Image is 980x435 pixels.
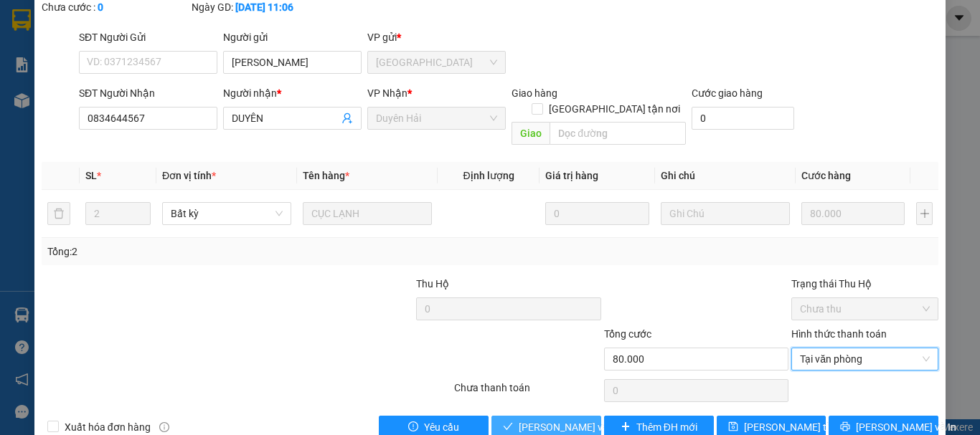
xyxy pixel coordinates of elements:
[85,170,97,181] span: SL
[801,170,851,181] span: Cước hàng
[655,162,796,190] th: Ghi chú
[545,170,598,181] span: Giá trị hàng
[303,202,432,225] input: VD: Bàn, Ghế
[621,421,631,433] span: plus
[800,348,930,370] span: Tại văn phòng
[453,380,603,405] div: Chưa thanh toán
[728,421,738,433] span: save
[856,419,956,435] span: [PERSON_NAME] và In
[636,419,697,435] span: Thêm ĐH mới
[367,87,407,99] span: VP Nhận
[503,421,513,433] span: check
[800,298,930,320] span: Chưa thu
[98,1,103,13] b: 0
[162,170,216,181] span: Đơn vị tính
[376,52,497,73] span: Sài Gòn
[661,202,790,225] input: Ghi Chú
[367,29,506,45] div: VP gửi
[840,421,850,433] span: printer
[171,203,283,224] span: Bất kỳ
[916,202,933,225] button: plus
[744,419,859,435] span: [PERSON_NAME] thay đổi
[79,85,217,101] div: SĐT Người Nhận
[341,113,353,124] span: user-add
[791,276,938,292] div: Trạng thái Thu Hộ
[692,87,763,99] label: Cước giao hàng
[235,1,293,13] b: [DATE] 11:06
[47,202,70,225] button: delete
[376,107,497,129] span: Duyên Hải
[791,328,887,340] label: Hình thức thanh toán
[159,422,169,432] span: info-circle
[416,278,449,290] span: Thu Hộ
[223,29,362,45] div: Người gửi
[512,122,550,145] span: Giao
[543,101,686,117] span: [GEOGRAPHIC_DATA] tận nơi
[223,85,362,101] div: Người nhận
[545,202,649,225] input: 0
[79,29,217,45] div: SĐT Người Gửi
[519,419,656,435] span: [PERSON_NAME] và Giao hàng
[47,244,380,259] div: Tổng: 2
[922,355,930,363] span: close-circle
[424,419,459,435] span: Yêu cầu
[303,170,349,181] span: Tên hàng
[512,87,557,99] span: Giao hàng
[59,419,156,435] span: Xuất hóa đơn hàng
[604,328,651,340] span: Tổng cước
[463,170,514,181] span: Định lượng
[550,122,686,145] input: Dọc đường
[692,107,794,130] input: Cước giao hàng
[408,421,418,433] span: exclamation-circle
[801,202,905,225] input: 0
